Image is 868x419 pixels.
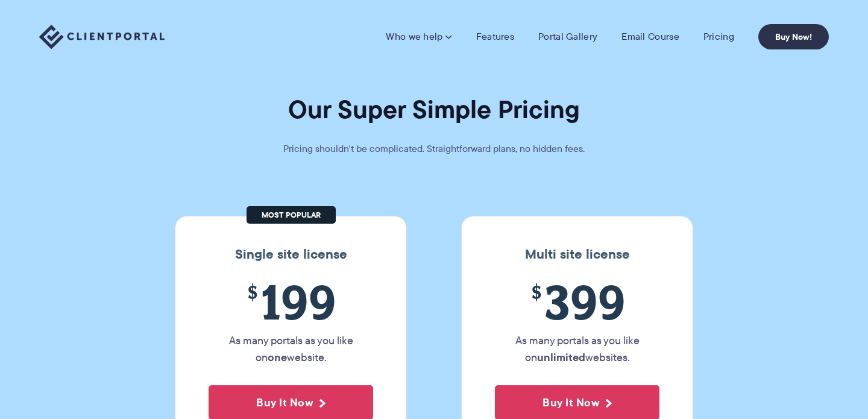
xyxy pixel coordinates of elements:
h3: Multi site license [474,247,681,262]
h3: Single site license [187,247,394,262]
span: 399 [495,274,659,329]
a: Pricing [703,31,734,43]
a: Buy Now! [758,24,829,49]
a: Email Course [621,31,679,43]
p: Pricing shouldn't be complicated. Straightforward plans, no hidden fees. [253,140,615,157]
p: As many portals as you like on website. [209,332,373,366]
a: Portal Gallery [538,31,597,43]
p: As many portals as you like on websites. [495,332,659,366]
a: Who we help [386,31,451,43]
span: 199 [209,274,373,329]
a: Features [476,31,514,43]
strong: unlimited [537,349,585,365]
strong: one [268,349,287,365]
